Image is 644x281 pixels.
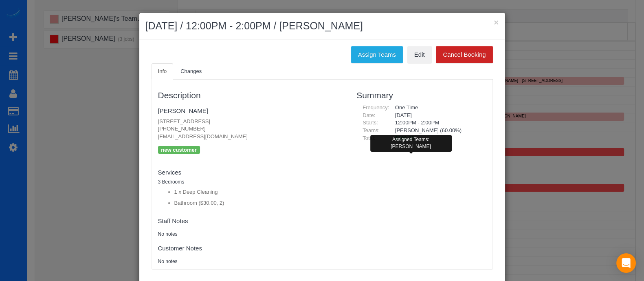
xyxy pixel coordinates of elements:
[395,127,480,135] li: [PERSON_NAME] (60.00%)
[356,91,486,100] h3: Summary
[363,135,375,141] span: Total:
[158,245,345,252] h4: Customer Notes
[145,19,499,33] h2: [DATE] / 12:00PM - 2:00PM / [PERSON_NAME]
[158,68,167,74] span: Info
[363,104,389,111] span: Frequency:
[174,63,208,80] a: Changes
[158,169,345,176] h4: Services
[158,218,345,225] h4: Staff Notes
[158,91,345,100] h3: Description
[158,179,345,185] h5: 3 Bedrooms
[494,18,499,27] button: ×
[389,119,486,127] div: 12:00PM - 2:00PM
[174,188,345,196] li: 1 x Deep Cleaning
[389,104,486,112] div: One Time
[174,199,345,207] li: Bathroom ($30.00, 2)
[158,118,345,141] p: [STREET_ADDRESS] [PHONE_NUMBER] [EMAIL_ADDRESS][DOMAIN_NAME]
[158,258,345,265] pre: No notes
[158,231,345,238] pre: No notes
[152,63,174,80] a: Info
[363,112,375,118] span: Date:
[407,46,432,63] a: Edit
[363,127,380,133] span: Teams:
[158,146,200,154] p: new customer
[436,46,492,63] button: Cancel Booking
[616,253,636,273] div: Open Intercom Messenger
[370,135,452,151] div: Assigned Teams: [PERSON_NAME]
[389,112,486,119] div: [DATE]
[363,119,378,126] span: Starts:
[351,46,403,63] button: Assign Teams
[180,68,202,74] span: Changes
[158,107,208,114] a: [PERSON_NAME]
